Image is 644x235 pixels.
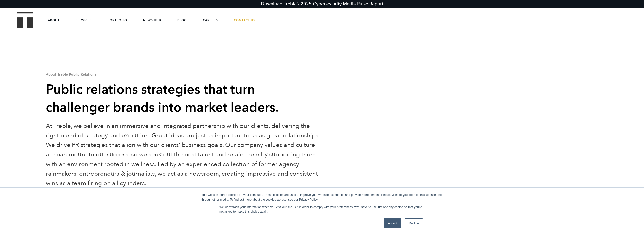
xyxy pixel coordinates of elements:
[201,193,443,202] div: This website stores cookies on your computer. These cookies are used to improve your website expe...
[108,13,127,28] a: Portfolio
[46,72,320,76] h1: About Treble Public Relations
[177,13,187,28] a: Blog
[48,13,60,28] a: About
[405,218,423,228] a: Decline
[18,13,33,28] a: Treble Homepage
[143,13,161,28] a: News Hub
[76,13,92,28] a: Services
[46,121,320,188] p: At Treble, we believe in an immersive and integrated partnership with our clients, delivering the...
[219,205,425,214] p: We won't track your information when you visit our site. But in order to comply with your prefere...
[234,13,255,28] a: Contact Us
[203,13,218,28] a: Careers
[46,81,320,117] h2: Public relations strategies that turn challenger brands into market leaders.
[384,218,401,228] a: Accept
[17,12,33,28] img: Treble logo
